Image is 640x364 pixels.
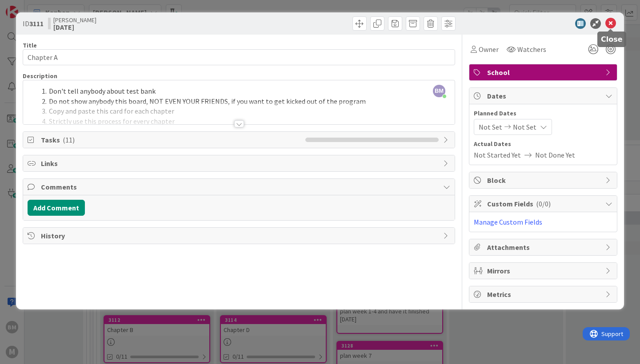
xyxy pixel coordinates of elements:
li: Do not show anybody this board, NOT EVEN YOUR FRIENDS, if you want to get kicked out of the program [38,96,450,107]
span: Mirrors [487,265,601,276]
span: ID [23,18,44,29]
span: Owner [479,44,499,55]
label: Title [23,41,37,49]
span: Attachments [487,242,601,253]
span: Description [23,72,57,80]
input: type card name here... [23,49,455,65]
span: History [41,230,439,241]
span: Support [19,1,40,12]
li: Don't tell anybody about test bank [38,86,450,96]
span: Comments [41,182,439,192]
span: Links [41,158,439,169]
span: BM [433,85,445,97]
span: Custom Fields [487,198,601,209]
span: School [487,67,601,78]
b: [DATE] [53,24,96,31]
span: Not Started Yet [474,150,521,160]
span: Watchers [517,44,546,55]
span: Metrics [487,289,601,300]
span: Not Set [513,122,536,132]
span: Not Set [479,122,502,132]
span: Not Done Yet [535,150,575,160]
b: 3111 [29,19,44,28]
span: Planned Dates [474,109,612,118]
h5: Close [601,35,623,44]
span: [PERSON_NAME] [53,16,96,24]
a: Manage Custom Fields [474,218,542,226]
span: ( 0/0 ) [536,199,551,208]
button: Add Comment [28,200,85,216]
span: Dates [487,91,601,101]
span: ( 11 ) [63,135,75,144]
span: Tasks [41,135,301,145]
span: Actual Dates [474,139,612,149]
span: Block [487,175,601,186]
